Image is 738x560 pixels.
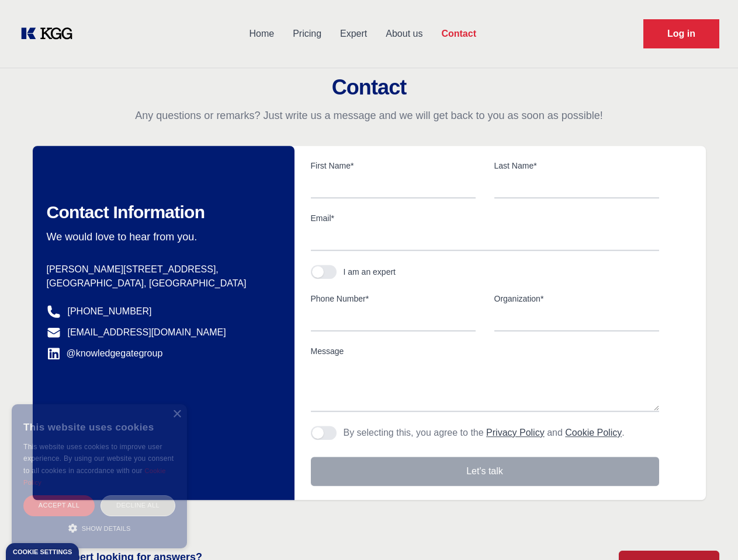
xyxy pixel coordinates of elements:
div: Accept all [23,495,95,516]
div: Show details [23,522,175,534]
div: Decline all [101,495,175,516]
span: This website uses cookies to improve user experience. By using our website you consent to all coo... [23,443,174,475]
p: Any questions or remarks? Just write us a message and we will get back to you as soon as possible! [14,108,724,123]
a: Cookie Policy [23,467,166,486]
a: Contact [432,19,486,49]
a: About us [376,19,432,49]
label: Last Name* [494,160,659,171]
p: By selecting this, you agree to the and . [344,426,625,440]
div: I am an expert [344,266,396,278]
a: Request Demo [643,19,719,48]
label: First Name* [311,160,476,171]
button: Let's talk [311,457,659,486]
p: We would love to hear from you. [47,230,276,244]
label: Message [311,345,659,357]
label: Phone Number* [311,293,476,304]
div: Close [172,410,181,419]
label: Email* [311,212,659,224]
a: Home [240,19,283,49]
h2: Contact Information [47,202,276,223]
a: Privacy Policy [486,428,545,437]
a: [PHONE_NUMBER] [68,304,152,318]
p: [PERSON_NAME][STREET_ADDRESS], [47,262,276,276]
label: Organization* [494,293,659,304]
iframe: Chat Widget [680,504,738,560]
a: Cookie Policy [565,428,622,437]
a: KOL Knowledge Platform: Talk to Key External Experts (KEE) [19,24,82,43]
a: @knowledgegategroup [47,346,163,360]
div: Cookie settings [13,549,72,555]
p: [GEOGRAPHIC_DATA], [GEOGRAPHIC_DATA] [47,276,276,290]
a: [EMAIL_ADDRESS][DOMAIN_NAME] [68,325,226,339]
a: Expert [331,19,376,49]
span: Show details [82,525,131,532]
h2: Contact [14,76,724,99]
a: Pricing [283,19,331,49]
div: This website uses cookies [23,413,175,441]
